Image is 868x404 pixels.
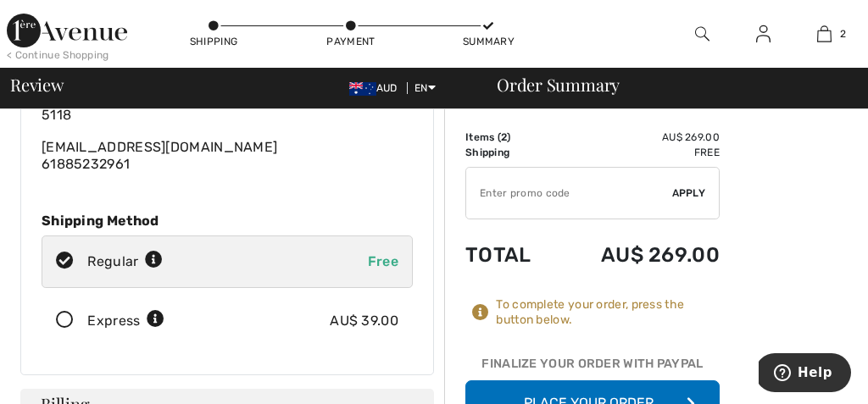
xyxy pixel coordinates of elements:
div: Shipping [188,34,239,49]
div: Finalize Your Order with PayPal [465,355,720,380]
div: Regular [87,252,163,272]
span: Review [10,76,64,93]
img: search the website [695,24,709,44]
td: Items ( ) [465,130,556,145]
img: My Bag [817,24,832,44]
span: EN [415,82,436,94]
div: Summary [463,34,514,49]
a: Sign In [743,24,784,45]
span: AUD [349,82,404,94]
img: Australian Dollar [349,82,376,96]
td: AU$ 269.00 [556,130,720,145]
img: 1ère Avenue [7,14,127,47]
span: 2 [840,26,846,42]
iframe: Opens a widget where you can find more information [759,353,851,396]
input: Promo code [466,168,672,219]
div: Order Summary [476,76,858,93]
td: Total [465,226,556,284]
span: 2 [501,131,507,143]
td: Shipping [465,145,556,160]
div: Payment [325,34,376,49]
span: [STREET_ADDRESS] Gawler East, [GEOGRAPHIC_DATA], [GEOGRAPHIC_DATA] 5118 [42,58,272,123]
span: Free [368,253,398,269]
img: My Info [756,24,771,44]
div: To complete your order, press the button below. [496,297,720,328]
div: < Continue Shopping [7,47,109,63]
div: Express [87,311,164,331]
div: AU$ 39.00 [330,311,398,331]
a: 2 [794,24,854,44]
span: Apply [672,185,706,201]
td: Free [556,145,720,160]
td: AU$ 269.00 [556,226,720,284]
div: Shipping Method [42,213,413,229]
